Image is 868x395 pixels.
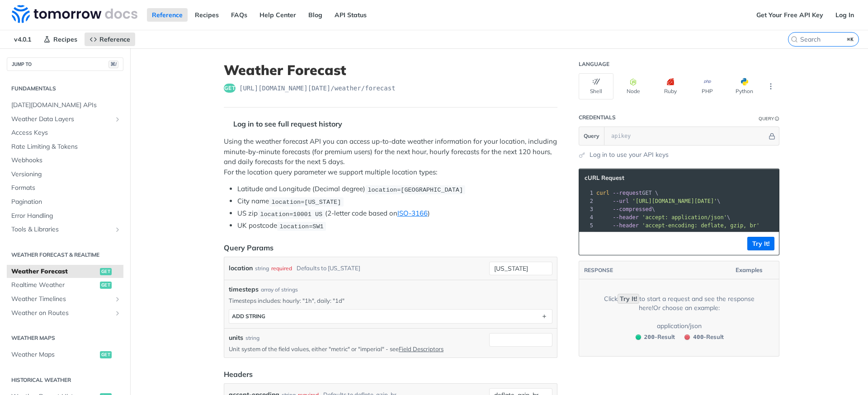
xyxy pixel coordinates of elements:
h1: Weather Forecast [224,62,557,78]
div: application/json [657,321,702,330]
div: required [271,262,292,275]
img: Tomorrow.io Weather API Docs [12,5,137,23]
button: Try It! [747,237,774,250]
div: Headers [224,369,253,380]
span: curl [596,190,609,196]
input: apikey [607,127,767,145]
span: [DATE][DOMAIN_NAME] APIs [11,101,121,110]
a: Error Handling [7,209,123,223]
div: Credentials [579,114,616,121]
span: '[URL][DOMAIN_NAME][DATE]' [632,198,717,204]
div: Language [579,61,609,68]
a: Webhooks [7,154,123,167]
code: Try It! [618,294,639,304]
span: \ [596,198,721,204]
button: More Languages [764,80,778,93]
button: 400400-Result [680,333,727,342]
a: Realtime Weatherget [7,278,123,292]
span: 200 [644,334,655,340]
button: PHP [690,73,725,99]
a: Log In [830,8,859,22]
span: --request [613,190,642,196]
div: Query Params [224,242,274,253]
p: Timesteps includes: hourly: "1h", daily: "1d" [229,296,552,305]
span: location=[GEOGRAPHIC_DATA] [368,186,463,193]
a: FAQs [226,8,252,22]
kbd: ⌘K [845,35,856,44]
span: Query [584,132,599,140]
a: Weather Forecastget [7,265,123,278]
button: ADD string [229,310,552,323]
h2: Weather Maps [7,334,123,342]
div: Click to start a request and see the response here! Or choose an example: [594,294,764,312]
span: Weather Timelines [11,295,112,304]
a: Get Your Free API Key [751,8,828,22]
span: Tools & Libraries [11,225,112,234]
div: 5 [579,221,594,230]
a: Log in to use your API keys [590,150,669,160]
a: Versioning [7,168,123,181]
span: Weather Data Layers [11,115,112,124]
div: string [245,334,259,342]
span: Rate Limiting & Tokens [11,142,121,151]
span: cURL Request [585,174,624,182]
div: string [255,262,269,275]
button: Show subpages for Weather Timelines [114,296,121,303]
span: location=[US_STATE] [271,198,341,205]
svg: Search [791,36,798,43]
div: Defaults to [US_STATE] [297,262,360,275]
button: Hide [767,132,777,141]
div: 3 [579,205,594,213]
span: https://api.tomorrow.io/v4/weather/forecast [239,84,396,93]
a: Tools & LibrariesShow subpages for Tools & Libraries [7,223,123,236]
div: QueryInformation [759,115,779,122]
span: get [100,351,112,358]
a: API Status [330,8,372,22]
span: timesteps [229,285,259,294]
a: Field Descriptors [399,345,443,353]
span: GET \ [596,190,658,196]
span: --compressed [613,206,652,212]
a: Reference [147,8,188,22]
button: Copy to clipboard [584,237,596,250]
span: Weather Forecast [11,267,98,276]
button: Show subpages for Tools & Libraries [114,226,121,233]
button: Show subpages for Weather Data Layers [114,116,121,123]
li: City name [237,196,557,207]
span: Weather Maps [11,350,98,359]
a: Rate Limiting & Tokens [7,140,123,154]
p: Using the weather forecast API you can access up-to-date weather information for your location, i... [224,136,557,177]
div: Query [759,115,774,122]
span: Error Handling [11,212,121,221]
div: Log in to see full request history [224,118,342,129]
span: location=10001 US [260,211,322,217]
div: 2 [579,197,594,205]
div: 1 [579,189,594,197]
span: Recipes [53,35,77,43]
button: Show subpages for Weather on Routes [114,310,121,317]
span: --header [613,222,639,229]
a: Recipes [190,8,224,22]
a: Help Center [255,8,301,22]
button: Shell [579,73,613,99]
a: Weather Data LayersShow subpages for Weather Data Layers [7,113,123,126]
span: location=SW1 [279,223,323,230]
span: 'accept: application/json' [642,214,727,221]
h2: Historical Weather [7,376,123,384]
a: Recipes [38,33,82,46]
div: ADD string [232,313,265,320]
a: Access Keys [7,126,123,140]
p: Unit system of the field values, either "metric" or "imperial" - see [229,345,486,353]
button: Ruby [653,73,688,99]
span: - Result [693,333,724,342]
span: \ [596,206,655,212]
button: Examples [732,266,774,275]
a: Weather on RoutesShow subpages for Weather on Routes [7,306,123,320]
span: Access Keys [11,128,121,137]
button: cURL Request [581,174,634,183]
li: Latitude and Longitude (Decimal degree) [237,184,557,194]
span: Pagination [11,197,121,207]
span: 400 [693,334,703,340]
span: get [100,282,112,289]
svg: More ellipsis [767,82,775,90]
